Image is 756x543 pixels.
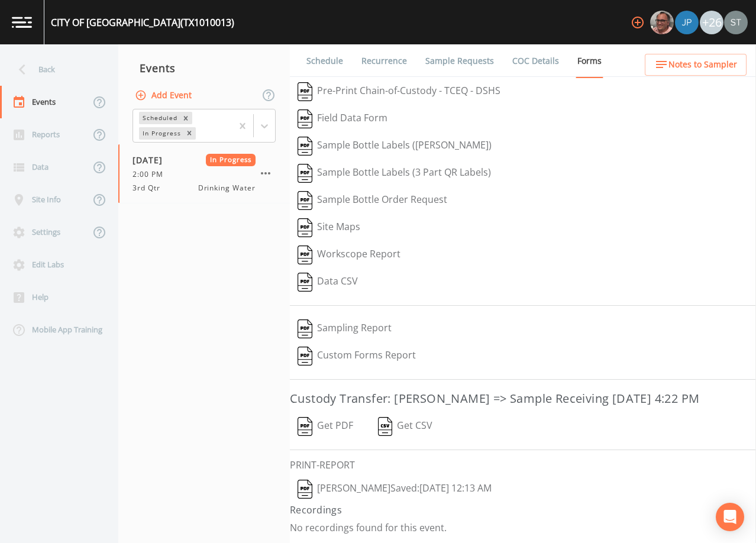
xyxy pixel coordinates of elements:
[724,11,748,34] img: cb9926319991c592eb2b4c75d39c237f
[290,78,508,105] button: Pre-Print Chain-of-Custody - TCEQ - DSHS
[290,342,424,370] button: Custom Forms Report
[298,137,312,156] img: svg%3e
[700,11,723,34] div: +26
[290,187,455,214] button: Sample Bottle Order Request
[290,460,756,471] h6: PRINT-REPORT
[716,503,744,531] div: Open Intercom Messenger
[206,154,256,166] span: In Progress
[133,169,170,180] span: 2:00 PM
[674,11,699,34] div: Joshua gere Paul
[290,241,408,269] button: Workscope Report
[298,245,312,264] img: svg%3e
[370,413,441,440] button: Get CSV
[650,11,674,34] div: Mike Franklin
[290,503,756,517] h4: Recordings
[139,127,183,140] div: In Progress
[360,44,409,77] a: Recurrence
[12,17,32,28] img: logo
[290,315,399,342] button: Sampling Report
[290,105,395,132] button: Field Data Form
[298,164,312,183] img: svg%3e
[378,417,393,436] img: svg%3e
[290,413,361,440] button: Get PDF
[298,218,312,237] img: svg%3e
[650,11,674,34] img: e2d790fa78825a4bb76dcb6ab311d44c
[298,417,312,436] img: svg%3e
[118,53,290,83] div: Events
[139,112,179,124] div: Scheduled
[133,183,167,193] span: 3rd Qtr
[298,347,312,366] img: svg%3e
[668,57,737,72] span: Notes to Sampler
[298,109,312,128] img: svg%3e
[183,127,196,140] div: Remove In Progress
[198,183,256,193] span: Drinking Water
[290,476,499,503] button: [PERSON_NAME]Saved:[DATE] 12:13 AM
[298,191,312,210] img: svg%3e
[133,154,171,166] span: [DATE]
[290,269,366,296] button: Data CSV
[298,319,312,338] img: svg%3e
[645,54,747,76] button: Notes to Sampler
[290,132,499,160] button: Sample Bottle Labels ([PERSON_NAME])
[290,389,756,408] h3: Custody Transfer: [PERSON_NAME] => Sample Receiving [DATE] 4:22 PM
[576,44,603,78] a: Forms
[298,273,312,292] img: svg%3e
[424,44,496,77] a: Sample Requests
[290,214,368,241] button: Site Maps
[118,144,290,203] a: [DATE]In Progress2:00 PM3rd QtrDrinking Water
[133,85,196,106] button: Add Event
[298,480,312,499] img: svg%3e
[179,112,192,124] div: Remove Scheduled
[298,82,312,101] img: svg%3e
[675,11,699,34] img: 41241ef155101aa6d92a04480b0d0000
[511,44,561,77] a: COC Details
[290,160,499,187] button: Sample Bottle Labels (3 Part QR Labels)
[305,44,345,77] a: Schedule
[290,522,756,534] p: No recordings found for this event.
[51,15,234,30] div: CITY OF [GEOGRAPHIC_DATA] (TX1010013)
